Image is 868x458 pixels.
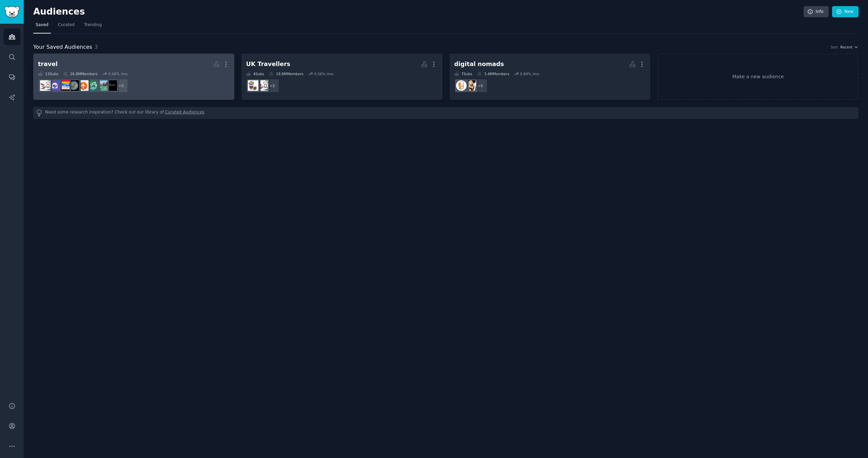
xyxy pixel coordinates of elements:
[78,80,88,91] img: cheapflights
[450,54,651,100] a: digital nomads7Subs3.4MMembers0.84% /mo+5digitalnomadlifeonebag
[33,54,234,100] a: travel13Subs26.8MMembers0.48% /mo+5TravelTrottersTravel_PlanningTravelVlogcheapflightstraveladvic...
[314,71,334,76] div: 0.56 % /mo
[477,71,509,76] div: 3.4M Members
[657,54,859,100] a: Make a new audience
[56,20,77,34] a: Curated
[33,20,51,34] a: Saved
[466,80,476,91] img: digitalnomadlife
[265,79,279,93] div: + 2
[63,71,98,76] div: 26.8M Members
[106,80,117,91] img: TravelTrotters
[58,22,75,28] span: Curated
[50,80,60,91] img: femaletravels
[40,80,51,91] img: Flights
[520,71,539,76] div: 0.84 % /mo
[82,20,104,34] a: Trending
[97,80,107,91] img: Travel_Planning
[840,45,859,49] button: Recent
[241,54,442,100] a: UK Travellers4Subs19.8MMembers0.56% /mo+2Flightstravel
[832,6,859,18] a: New
[36,22,48,28] span: Saved
[246,71,264,76] div: 4 Sub s
[269,71,303,76] div: 19.8M Members
[456,80,467,91] img: onebag
[4,6,20,18] img: GummySearch logo
[38,71,58,76] div: 13 Sub s
[165,109,204,117] a: Curated Audiences
[454,71,472,76] div: 7 Sub s
[59,80,70,91] img: BritishAirways
[84,22,102,28] span: Trending
[840,45,852,49] span: Recent
[246,60,291,68] div: UK Travellers
[33,6,804,17] h2: Audiences
[454,60,504,68] div: digital nomads
[33,107,859,119] div: Need some research inspiration? Check out our library of
[95,44,98,50] span: 3
[804,6,829,18] a: Info
[248,80,258,91] img: travel
[87,80,98,91] img: TravelVlog
[38,60,58,68] div: travel
[831,45,838,49] div: Sort
[473,79,488,93] div: + 5
[114,79,128,93] div: + 5
[108,71,127,76] div: 0.48 % /mo
[33,43,92,51] span: Your Saved Audiences
[257,80,268,91] img: Flights
[68,80,79,91] img: traveladvice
